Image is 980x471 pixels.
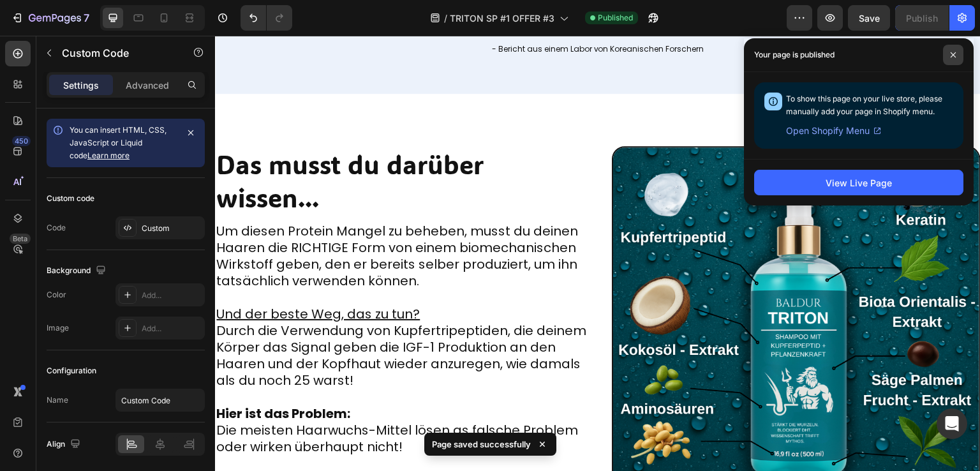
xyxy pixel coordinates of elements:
div: Add... [142,323,202,334]
div: Code [47,222,66,234]
a: Learn more [87,151,130,160]
div: Name [47,394,68,406]
span: Save [859,13,880,24]
strong: tatsächlich sichtbares Wachstum verspüren kannst [1,435,358,470]
p: 7 [84,10,89,26]
button: Save [848,5,890,31]
p: Custom Code [62,45,170,61]
div: Publish [906,11,938,25]
div: 450 [12,136,31,146]
div: Undo/Redo [241,5,292,31]
div: Add... [142,290,202,301]
span: Open Shopify Menu [786,123,870,138]
span: You can insert HTML, CSS, JavaScript or Liquid code [70,125,167,160]
p: Settings [63,78,99,92]
span: To show this page on your live store, please manually add your page in Shopify menu. [786,94,942,116]
div: Custom code [47,193,94,204]
div: Open Intercom Messenger [937,408,967,439]
button: View Live Page [754,170,963,195]
div: View Live Page [826,176,892,190]
p: Page saved successfully [432,438,531,451]
div: Align [47,436,83,453]
div: Image [47,322,69,334]
button: Publish [895,5,949,31]
div: Color [47,289,66,301]
span: / [444,11,447,25]
div: Background [47,262,108,280]
iframe: Design area [215,36,980,471]
div: Beta [10,234,31,244]
div: Custom [142,223,202,234]
button: 7 [5,5,95,31]
span: TRITON SP #1 OFFER #3 [450,11,554,25]
div: Configuration [47,365,96,377]
p: Advanced [126,78,169,92]
span: Published [598,12,633,24]
p: Your page is published [754,49,835,61]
